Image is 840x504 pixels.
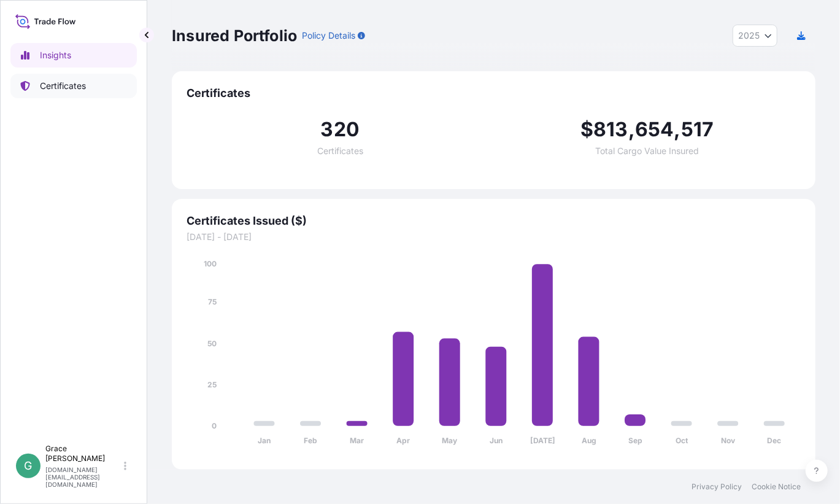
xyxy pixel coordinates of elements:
[674,120,681,139] span: ,
[207,339,217,348] tspan: 50
[676,436,688,446] tspan: Oct
[442,436,458,446] tspan: May
[207,380,217,389] tspan: 25
[40,49,71,61] p: Insights
[187,231,801,243] span: [DATE] - [DATE]
[40,80,86,92] p: Certificates
[580,120,593,139] span: $
[212,421,217,430] tspan: 0
[593,120,628,139] span: 813
[172,26,297,45] p: Insured Portfolio
[10,43,137,68] a: Insights
[204,259,217,268] tspan: 100
[733,25,777,47] button: Year Selector
[721,436,736,446] tspan: Nov
[187,214,801,228] span: Certificates Issued ($)
[45,466,121,488] p: [DOMAIN_NAME][EMAIL_ADDRESS][DOMAIN_NAME]
[490,436,503,446] tspan: Jun
[320,120,360,139] span: 320
[752,482,801,492] a: Cookie Notice
[738,29,760,42] span: 2025
[692,482,742,492] a: Privacy Policy
[25,460,33,472] span: G
[681,120,714,139] span: 517
[258,436,271,446] tspan: Jan
[187,86,801,101] span: Certificates
[350,436,364,446] tspan: Mar
[317,147,363,155] span: Certificates
[530,436,555,446] tspan: [DATE]
[304,436,317,446] tspan: Feb
[628,436,642,446] tspan: Sep
[628,120,635,139] span: ,
[582,436,596,446] tspan: Aug
[635,120,674,139] span: 654
[397,436,410,446] tspan: Apr
[302,29,355,42] p: Policy Details
[768,436,782,446] tspan: Dec
[208,298,217,307] tspan: 75
[45,444,121,463] p: Grace [PERSON_NAME]
[595,147,699,155] span: Total Cargo Value Insured
[10,74,137,98] a: Certificates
